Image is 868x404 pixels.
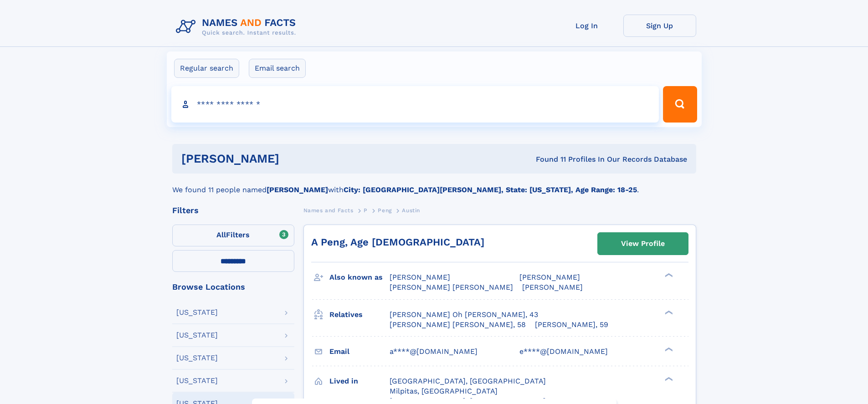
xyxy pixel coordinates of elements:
span: Milpitas, [GEOGRAPHIC_DATA] [390,387,498,395]
div: Browse Locations [172,283,294,291]
div: ❯ [663,346,673,352]
h1: [PERSON_NAME] [181,153,408,164]
div: ❯ [663,309,673,315]
button: Search Button [663,86,697,123]
div: View Profile [621,233,665,254]
span: Peng [378,207,391,214]
div: [US_STATE] [176,332,218,339]
span: [PERSON_NAME] [519,273,580,281]
input: search input [171,86,659,123]
b: [PERSON_NAME] [267,185,328,194]
label: Regular search [174,59,239,78]
a: View Profile [598,233,688,255]
div: [US_STATE] [176,309,218,316]
span: All [216,230,226,239]
a: Sign Up [623,15,696,37]
div: [US_STATE] [176,354,218,362]
a: [PERSON_NAME] [PERSON_NAME], 58 [390,320,526,330]
h3: Relatives [329,307,390,322]
a: Names and Facts [303,205,354,216]
label: Filters [172,225,294,246]
b: City: [GEOGRAPHIC_DATA][PERSON_NAME], State: [US_STATE], Age Range: 18-25 [344,185,637,194]
a: Peng [378,205,391,216]
a: Log In [550,15,623,37]
span: [PERSON_NAME] [PERSON_NAME] [390,283,513,291]
span: P [364,207,368,214]
label: Email search [249,59,306,78]
a: [PERSON_NAME] Oh [PERSON_NAME], 43 [390,310,538,320]
div: Found 11 Profiles In Our Records Database [407,154,687,164]
h3: Email [329,344,390,359]
img: Logo Names and Facts [172,15,303,39]
div: We found 11 people named with . [172,174,696,195]
div: ❯ [663,376,673,382]
span: [PERSON_NAME] [522,283,583,291]
div: Filters [172,206,294,215]
div: ❯ [663,272,673,278]
h3: Also known as [329,270,390,285]
a: [PERSON_NAME], 59 [535,320,608,330]
div: [US_STATE] [176,377,218,384]
span: [GEOGRAPHIC_DATA], [GEOGRAPHIC_DATA] [390,377,546,385]
span: Austin [402,207,420,214]
span: [PERSON_NAME] [390,273,450,281]
a: P [364,205,368,216]
h3: Lived in [329,373,390,389]
a: A Peng, Age [DEMOGRAPHIC_DATA] [311,236,484,248]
